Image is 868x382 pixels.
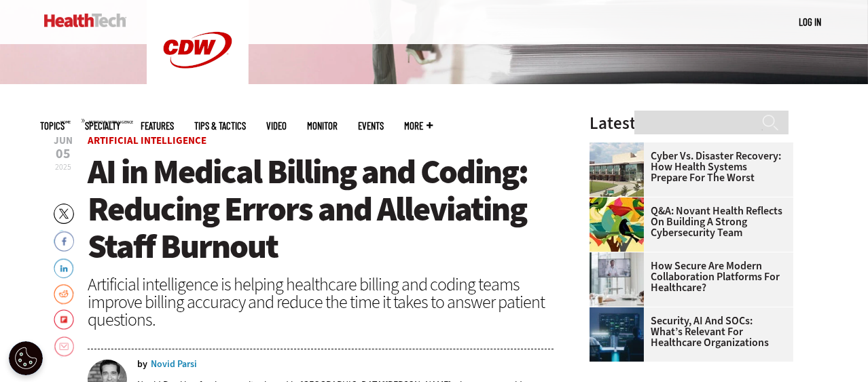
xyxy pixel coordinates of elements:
[151,360,197,369] a: Novid Parsi
[799,15,821,29] div: User menu
[88,275,554,328] div: Artificial intelligence is helping healthcare billing and coding teams improve billing accuracy a...
[141,121,174,131] a: Features
[147,90,249,104] a: CDW
[266,121,287,131] a: Video
[358,121,384,131] a: Events
[590,206,785,238] a: Q&A: Novant Health Reflects on Building a Strong Cybersecurity Team
[590,142,644,197] img: University of Vermont Medical Center’s main campus
[85,121,120,131] span: Specialty
[590,115,793,132] h3: Latest Articles
[590,151,785,183] a: Cyber vs. Disaster Recovery: How Health Systems Prepare for the Worst
[590,197,651,208] a: abstract illustration of a tree
[590,142,651,153] a: University of Vermont Medical Center’s main campus
[137,360,147,369] span: by
[590,252,651,263] a: care team speaks with physician over conference call
[40,121,65,131] span: Topics
[55,161,71,172] span: 2025
[44,14,126,27] img: Home
[590,252,644,307] img: care team speaks with physician over conference call
[590,261,785,293] a: How Secure Are Modern Collaboration Platforms for Healthcare?
[9,341,43,375] button: Open Preferences
[54,147,73,161] span: 05
[404,121,433,131] span: More
[799,16,821,28] a: Log in
[590,197,644,252] img: abstract illustration of a tree
[9,341,43,375] div: Cookie Settings
[307,121,338,131] a: MonITor
[590,307,644,362] img: security team in high-tech computer room
[88,149,528,269] span: AI in Medical Billing and Coding: Reducing Errors and Alleviating Staff Burnout
[194,121,246,131] a: Tips & Tactics
[590,307,651,318] a: security team in high-tech computer room
[590,316,785,348] a: Security, AI and SOCs: What’s Relevant for Healthcare Organizations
